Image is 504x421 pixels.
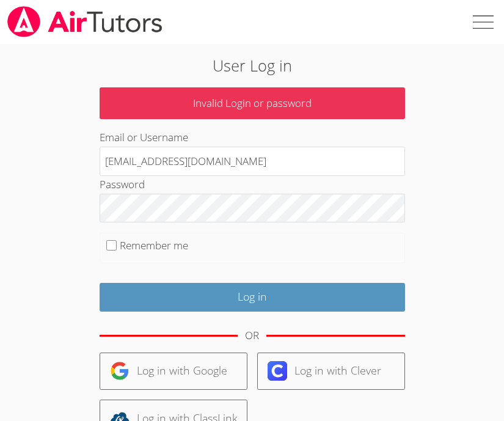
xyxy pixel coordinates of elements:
p: Invalid Login or password [100,87,405,120]
div: OR [245,327,259,345]
img: airtutors_banner-c4298cdbf04f3fff15de1276eac7730deb9818008684d7c2e4769d2f7ddbe033.png [6,6,164,37]
a: Log in with Clever [257,353,405,390]
label: Email or Username [100,130,188,144]
a: Log in with Google [100,353,247,390]
h2: User Log in [71,54,434,77]
label: Password [100,177,145,191]
img: clever-logo-6eab21bc6e7a338710f1a6ff85c0baf02591cd810cc4098c63d3a4b26e2feb20.svg [268,361,287,381]
label: Remember me [120,238,188,252]
input: Log in [100,283,405,312]
img: google-logo-50288ca7cdecda66e5e0955fdab243c47b7ad437acaf1139b6f446037453330a.svg [110,361,130,381]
